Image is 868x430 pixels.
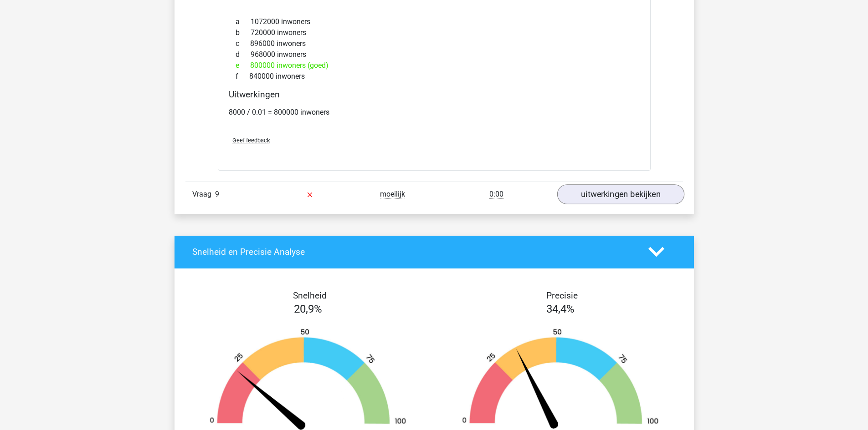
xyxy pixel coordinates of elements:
span: Vraag [192,189,215,200]
div: 896000 inwoners [229,38,640,49]
span: 9 [215,190,219,198]
div: 800000 inwoners (goed) [229,60,640,71]
div: 720000 inwoners [229,27,640,38]
span: e [236,60,250,71]
span: moeilijk [380,190,405,199]
span: 0:00 [489,190,503,199]
h4: Uitwerkingen [229,89,640,100]
span: c [236,38,250,49]
span: f [236,71,249,82]
p: 8000 / 0.01 = 800000 inwoners [229,107,640,118]
div: 968000 inwoners [229,49,640,60]
div: 840000 inwoners [229,71,640,82]
h4: Snelheid en Precisie Analyse [192,247,635,257]
span: b [236,27,251,38]
span: a [236,16,251,27]
h4: Snelheid [192,290,427,301]
div: 1072000 inwoners [229,16,640,27]
a: uitwerkingen bekijken [557,184,684,204]
span: 34,4% [546,303,575,315]
h4: Precisie [445,290,680,301]
span: Geef feedback [232,137,270,144]
span: d [236,49,251,60]
span: 20,9% [294,303,322,315]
